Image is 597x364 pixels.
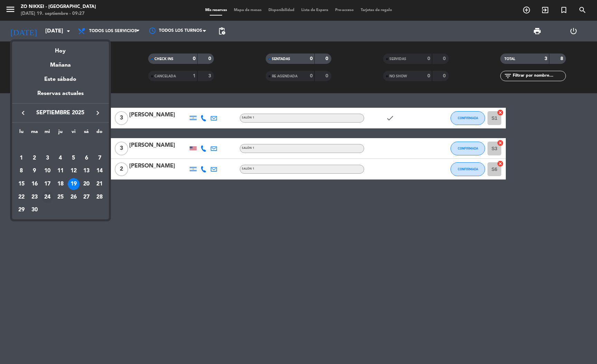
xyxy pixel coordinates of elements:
[16,191,27,203] div: 22
[54,178,67,191] td: 18 de septiembre de 2025
[54,128,67,138] th: jueves
[16,165,27,177] div: 8
[15,191,28,204] td: 22 de septiembre de 2025
[94,178,105,190] div: 21
[28,128,41,138] th: martes
[68,165,79,177] div: 12
[29,165,40,177] div: 9
[41,191,53,203] div: 24
[16,178,27,190] div: 15
[16,152,27,164] div: 1
[80,165,92,177] div: 13
[17,108,29,117] button: keyboard_arrow_left
[12,70,109,89] div: Este sábado
[15,164,28,178] td: 8 de septiembre de 2025
[28,204,41,217] td: 30 de septiembre de 2025
[67,128,80,138] th: viernes
[55,178,66,190] div: 18
[94,152,105,164] div: 7
[28,164,41,178] td: 9 de septiembre de 2025
[41,165,53,177] div: 10
[67,191,80,204] td: 26 de septiembre de 2025
[93,178,106,191] td: 21 de septiembre de 2025
[28,178,41,191] td: 16 de septiembre de 2025
[15,138,106,152] td: SEP.
[93,191,106,204] td: 28 de septiembre de 2025
[80,191,93,204] td: 27 de septiembre de 2025
[29,191,40,203] div: 23
[12,89,109,103] div: Reservas actuales
[92,108,104,117] button: keyboard_arrow_right
[80,164,93,178] td: 13 de septiembre de 2025
[80,191,92,203] div: 27
[29,204,40,216] div: 30
[54,164,67,178] td: 11 de septiembre de 2025
[15,178,28,191] td: 15 de septiembre de 2025
[16,204,27,216] div: 29
[41,191,54,204] td: 24 de septiembre de 2025
[68,191,79,203] div: 26
[29,178,40,190] div: 16
[12,56,109,70] div: Mañana
[80,128,93,138] th: sábado
[93,164,106,178] td: 14 de septiembre de 2025
[94,191,105,203] div: 28
[41,152,53,164] div: 3
[15,204,28,217] td: 29 de septiembre de 2025
[55,165,66,177] div: 11
[54,191,67,204] td: 25 de septiembre de 2025
[68,152,79,164] div: 5
[29,108,92,117] span: septiembre 2025
[12,41,109,56] div: Hoy
[93,152,106,165] td: 7 de septiembre de 2025
[41,178,53,190] div: 17
[94,109,102,117] i: keyboard_arrow_right
[28,152,41,165] td: 2 de septiembre de 2025
[94,165,105,177] div: 14
[55,152,66,164] div: 4
[41,128,54,138] th: miércoles
[28,191,41,204] td: 23 de septiembre de 2025
[80,178,93,191] td: 20 de septiembre de 2025
[67,152,80,165] td: 5 de septiembre de 2025
[80,152,92,164] div: 6
[93,128,106,138] th: domingo
[15,152,28,165] td: 1 de septiembre de 2025
[80,178,92,190] div: 20
[29,152,40,164] div: 2
[67,164,80,178] td: 12 de septiembre de 2025
[80,152,93,165] td: 6 de septiembre de 2025
[41,152,54,165] td: 3 de septiembre de 2025
[54,152,67,165] td: 4 de septiembre de 2025
[41,178,54,191] td: 17 de septiembre de 2025
[41,164,54,178] td: 10 de septiembre de 2025
[68,178,79,190] div: 19
[15,128,28,138] th: lunes
[55,191,66,203] div: 25
[19,109,27,117] i: keyboard_arrow_left
[67,178,80,191] td: 19 de septiembre de 2025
